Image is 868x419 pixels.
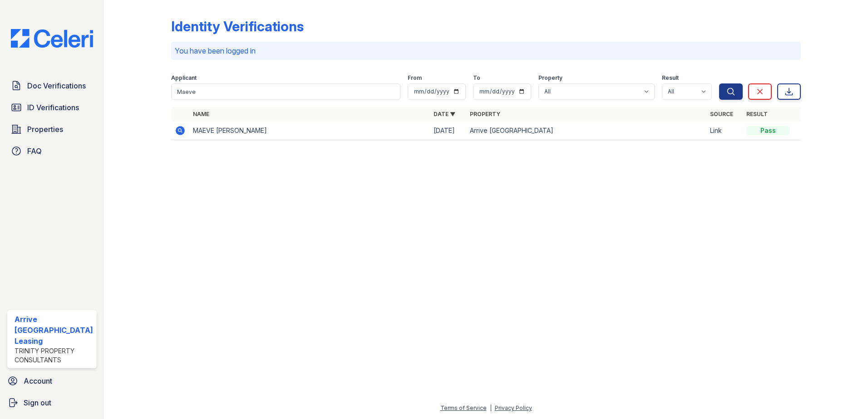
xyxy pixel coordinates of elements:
span: FAQ [27,146,42,156]
span: Account [24,375,52,386]
span: Properties [27,124,63,135]
label: Applicant [171,74,197,82]
div: | [490,404,492,411]
label: Property [538,74,562,82]
td: MAEVE [PERSON_NAME] [189,122,430,140]
div: Trinity Property Consultants [15,346,93,365]
a: Account [4,372,100,390]
div: Identity Verifications [171,18,304,34]
a: Privacy Policy [495,404,532,411]
a: Property [470,111,500,117]
a: Sign out [4,394,100,412]
input: Search by name or phone number [171,83,401,100]
div: Arrive [GEOGRAPHIC_DATA] Leasing [15,314,93,346]
label: Result [662,74,679,82]
a: FAQ [7,142,97,160]
span: Sign out [24,397,51,408]
a: Result [746,111,768,117]
a: Name [193,111,209,117]
a: Date ▼ [434,111,455,117]
label: To [473,74,480,82]
td: [DATE] [430,122,466,140]
td: Arrive [GEOGRAPHIC_DATA] [466,122,707,140]
a: Doc Verifications [7,77,97,95]
a: Source [710,111,733,117]
td: Link [706,122,743,140]
span: Doc Verifications [27,80,86,91]
a: Properties [7,120,97,138]
a: Terms of Service [440,404,487,411]
label: From [408,74,422,82]
div: Pass [746,126,790,135]
p: You have been logged in [175,45,798,56]
a: ID Verifications [7,98,97,117]
span: ID Verifications [27,102,79,113]
img: CE_Logo_Blue-a8612792a0a2168367f1c8372b55b34899dd931a85d93a1a3d3e32e68fde9ad4.png [4,29,100,48]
